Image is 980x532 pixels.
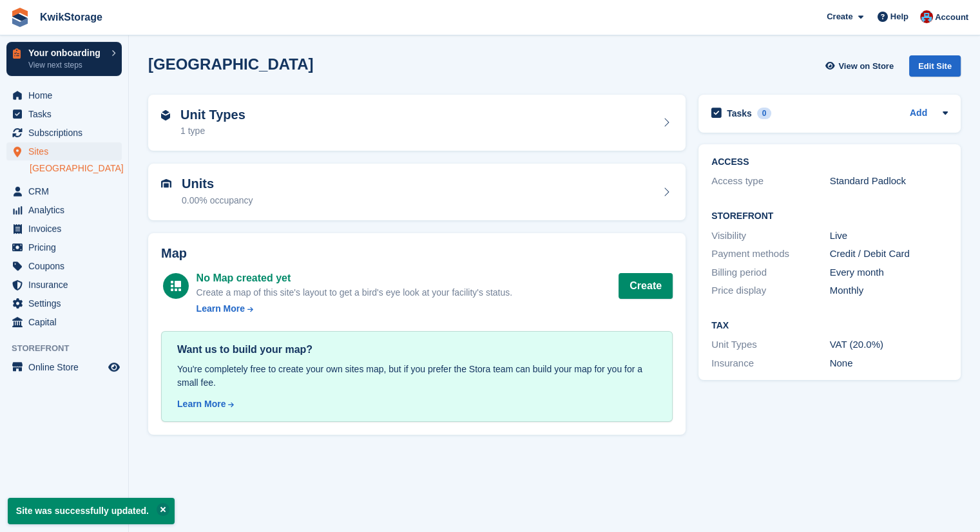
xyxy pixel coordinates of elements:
[177,397,657,411] a: Learn More
[935,11,968,24] span: Account
[197,286,512,299] div: Create a map of this site's layout to get a bird's eye look at your facility's status.
[28,182,106,200] span: CRM
[28,294,106,312] span: Settings
[28,105,106,123] span: Tasks
[28,220,106,238] span: Invoices
[910,106,927,121] a: Add
[838,60,894,73] span: View on Store
[830,229,948,243] div: Live
[711,174,830,189] div: Access type
[909,55,961,82] a: Edit Site
[890,10,908,23] span: Help
[830,283,948,298] div: Monthly
[711,337,830,352] div: Unit Types
[28,86,106,104] span: Home
[6,105,122,123] a: menu
[148,55,313,73] h2: [GEOGRAPHIC_DATA]
[28,358,106,376] span: Online Store
[161,110,170,120] img: unit-type-icn-2b2737a686de81e16bb02015468b77c625bbabd49415b5ef34ead5e3b44a266d.svg
[727,108,752,119] h2: Tasks
[619,273,673,299] button: Create
[197,302,245,316] div: Learn More
[757,108,772,119] div: 0
[8,498,175,524] p: Site was successfully updated.
[6,42,122,76] a: Your onboarding View next steps
[6,201,122,219] a: menu
[711,229,830,243] div: Visibility
[12,342,128,355] span: Storefront
[28,142,106,160] span: Sites
[6,220,122,238] a: menu
[711,211,948,222] h2: Storefront
[6,86,122,104] a: menu
[28,48,105,57] p: Your onboarding
[6,276,122,294] a: menu
[28,201,106,219] span: Analytics
[180,108,245,122] h2: Unit Types
[711,356,830,371] div: Insurance
[711,265,830,280] div: Billing period
[177,342,657,357] div: Want us to build your map?
[161,179,171,188] img: unit-icn-7be61d7bf1b0ce9d3e12c5938cc71ed9869f7b940bace4675aadf7bd6d80202e.svg
[711,283,830,298] div: Price display
[711,247,830,261] div: Payment methods
[182,176,253,191] h2: Units
[6,294,122,312] a: menu
[827,10,852,23] span: Create
[28,276,106,294] span: Insurance
[35,6,108,28] a: KwikStorage
[28,257,106,275] span: Coupons
[148,95,686,151] a: Unit Types 1 type
[6,124,122,142] a: menu
[920,10,933,23] img: Georgie Harkus-Hodgson
[6,313,122,331] a: menu
[830,356,948,371] div: None
[28,313,106,331] span: Capital
[830,337,948,352] div: VAT (20.0%)
[28,59,105,71] p: View next steps
[6,238,122,256] a: menu
[171,281,181,291] img: map-icn-white-8b231986280072e83805622d3debb4903e2986e43859118e7b4002611c8ef794.svg
[711,157,948,167] h2: ACCESS
[830,265,948,280] div: Every month
[161,246,673,261] h2: Map
[711,321,948,331] h2: Tax
[148,164,686,220] a: Units 0.00% occupancy
[6,358,122,376] a: menu
[106,359,122,375] a: Preview store
[823,55,899,77] a: View on Store
[177,397,226,411] div: Learn More
[830,247,948,261] div: Credit / Debit Card
[6,182,122,200] a: menu
[6,257,122,275] a: menu
[182,194,253,207] div: 0.00% occupancy
[10,8,30,27] img: stora-icon-8386f47178a22dfd0bd8f6a31ec36ba5ce8667c1dd55bd0f319d3a0aa187defe.svg
[909,55,961,77] div: Edit Site
[28,124,106,142] span: Subscriptions
[180,124,245,138] div: 1 type
[30,162,122,175] a: [GEOGRAPHIC_DATA]
[6,142,122,160] a: menu
[197,302,512,316] a: Learn More
[28,238,106,256] span: Pricing
[197,271,512,286] div: No Map created yet
[177,363,657,390] div: You're completely free to create your own sites map, but if you prefer the Stora team can build y...
[830,174,948,189] div: Standard Padlock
